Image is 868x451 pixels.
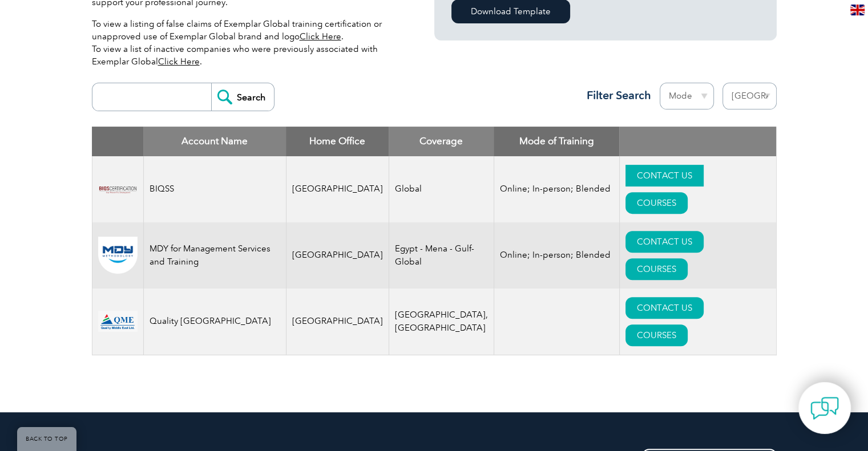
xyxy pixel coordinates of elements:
a: Click Here [158,56,200,67]
td: [GEOGRAPHIC_DATA] [286,289,389,355]
a: CONTACT US [625,165,704,186]
a: COURSES [625,192,688,214]
img: en [850,5,865,15]
th: : activate to sort column ascending [619,127,776,156]
input: Search [211,83,274,111]
a: Click Here [300,31,341,42]
th: Mode of Training: activate to sort column ascending [494,127,619,156]
th: Coverage: activate to sort column ascending [389,127,494,156]
td: Egypt - Mena - Gulf- Global [389,222,494,289]
p: To view a listing of false claims of Exemplar Global training certification or unapproved use of ... [92,18,400,68]
a: CONTACT US [625,231,704,253]
td: BIQSS [143,156,286,222]
td: [GEOGRAPHIC_DATA] [286,222,389,289]
td: Global [389,156,494,222]
a: BACK TO TOP [17,427,76,451]
td: Quality [GEOGRAPHIC_DATA] [143,289,286,355]
th: Account Name: activate to sort column descending [143,127,286,156]
h3: Filter Search [580,88,651,103]
td: Online; In-person; Blended [494,156,619,222]
img: 13dcf6a5-49c1-ed11-b597-0022481565fd-logo.png [98,169,138,209]
img: 20f5aa14-88a6-ee11-be37-00224898ad00-logo.png [98,237,138,274]
a: COURSES [625,258,688,280]
td: Online; In-person; Blended [494,222,619,289]
a: CONTACT US [625,297,704,319]
th: Home Office: activate to sort column ascending [286,127,389,156]
img: contact-chat.png [810,394,839,422]
td: [GEOGRAPHIC_DATA], [GEOGRAPHIC_DATA] [389,289,494,355]
td: [GEOGRAPHIC_DATA] [286,156,389,222]
a: COURSES [625,324,688,346]
img: 44dd2802-20f8-ef11-bae2-000d3ad176a3-logo.png [98,311,138,332]
td: MDY for Management Services and Training [143,222,286,289]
